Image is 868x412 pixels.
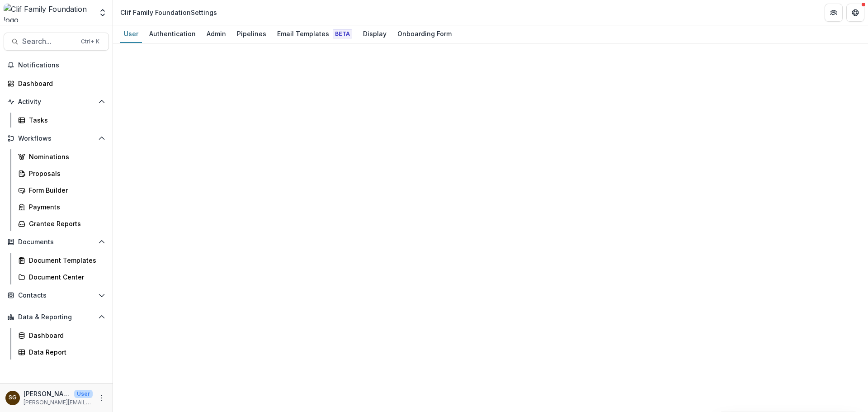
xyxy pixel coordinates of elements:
[24,398,93,407] p: [PERSON_NAME][EMAIL_ADDRESS][DOMAIN_NAME]
[14,253,109,268] a: Document Templates
[120,8,217,17] div: Clif Family Foundation Settings
[4,33,109,51] button: Search...
[4,310,109,324] button: Open Data & Reporting
[359,25,390,43] a: Display
[18,62,105,69] span: Notifications
[4,288,109,303] button: Open Contacts
[9,395,17,401] div: Sarah Grady
[14,216,109,231] a: Grantee Reports
[825,4,843,22] button: Partners
[24,389,71,398] p: [PERSON_NAME]
[203,25,230,43] a: Admin
[274,25,356,43] a: Email Templates Beta
[29,185,102,195] div: Form Builder
[18,238,94,246] span: Documents
[22,37,75,46] span: Search...
[233,27,270,40] div: Pipelines
[18,79,102,88] div: Dashboard
[29,256,102,265] div: Document Templates
[74,390,93,398] p: User
[29,347,102,357] div: Data Report
[4,235,109,249] button: Open Documents
[18,98,94,106] span: Activity
[233,25,270,43] a: Pipelines
[146,27,199,40] div: Authentication
[203,27,230,40] div: Admin
[14,328,109,343] a: Dashboard
[846,4,864,22] button: Get Help
[394,25,455,43] a: Onboarding Form
[29,272,102,282] div: Document Center
[120,27,142,40] div: User
[4,58,109,72] button: Notifications
[4,131,109,146] button: Open Workflows
[29,202,102,212] div: Payments
[14,183,109,198] a: Form Builder
[29,115,102,125] div: Tasks
[14,199,109,214] a: Payments
[29,152,102,161] div: Nominations
[4,95,109,109] button: Open Activity
[29,219,102,228] div: Grantee Reports
[117,6,221,19] nav: breadcrumb
[18,292,94,299] span: Contacts
[14,345,109,360] a: Data Report
[146,25,199,43] a: Authentication
[14,149,109,164] a: Nominations
[14,166,109,181] a: Proposals
[14,270,109,284] a: Document Center
[29,331,102,340] div: Dashboard
[96,4,109,22] button: Open entity switcher
[333,29,352,38] span: Beta
[29,169,102,178] div: Proposals
[394,27,455,40] div: Onboarding Form
[18,313,94,321] span: Data & Reporting
[79,37,101,47] div: Ctrl + K
[4,4,93,22] img: Clif Family Foundation logo
[274,27,356,40] div: Email Templates
[120,25,142,43] a: User
[18,135,94,142] span: Workflows
[4,76,109,91] a: Dashboard
[96,393,107,403] button: More
[14,113,109,128] a: Tasks
[359,27,390,40] div: Display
